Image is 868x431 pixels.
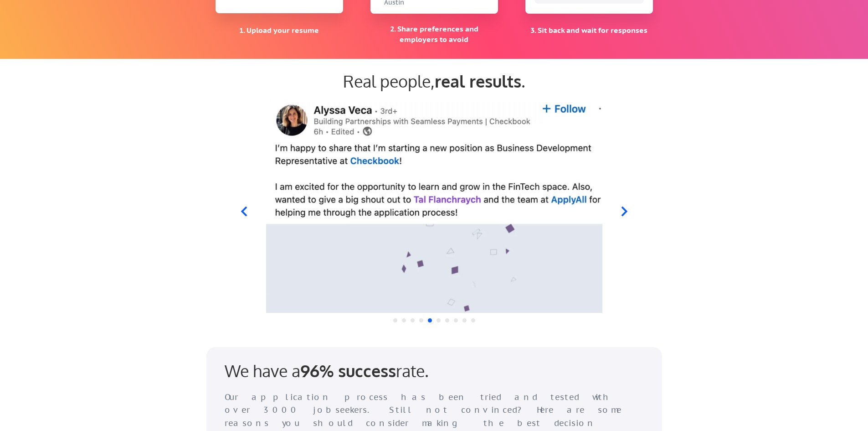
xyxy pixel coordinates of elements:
strong: 96% success [300,360,396,381]
div: 2. Share preferences and employers to avoid [370,24,498,44]
div: 1. Upload your resume [216,25,343,35]
div: 3. Sit back and wait for responses [525,25,653,35]
div: We have a rate. [225,361,489,380]
strong: real results [435,71,521,91]
div: Real people, . [216,71,653,91]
